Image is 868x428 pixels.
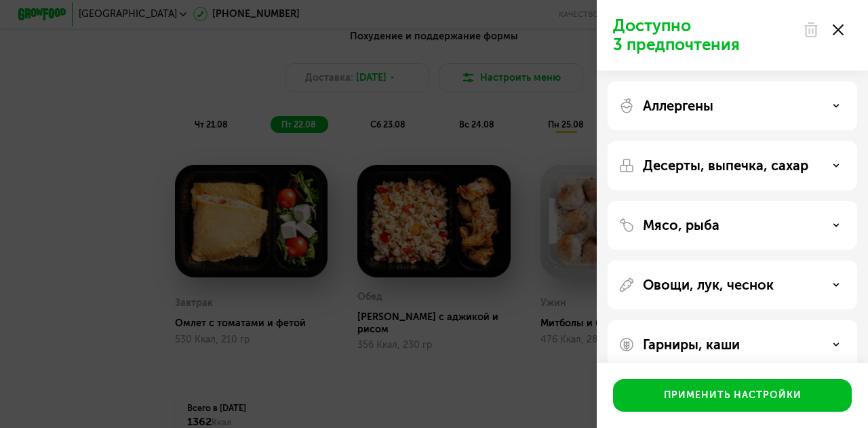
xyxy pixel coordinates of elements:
[643,277,774,293] p: Овощи, лук, чеснок
[643,98,713,114] p: Аллергены
[643,157,808,174] p: Десерты, выпечка, сахар
[613,16,795,54] p: Доступно 3 предпочтения
[664,389,802,402] div: Применить настройки
[613,379,852,412] button: Применить настройки
[643,336,740,353] p: Гарниры, каши
[643,217,719,233] p: Мясо, рыба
